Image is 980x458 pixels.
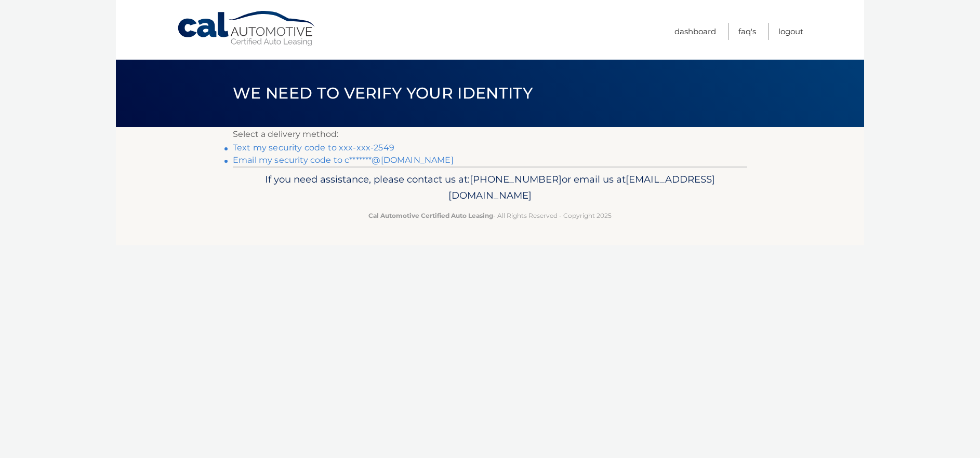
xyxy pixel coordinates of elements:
[778,23,803,40] a: Logout
[233,143,394,152] a: Text my security code to xxx-xxx-2549
[233,127,747,142] p: Select a delivery method:
[233,155,454,165] a: Email my security code to c*******@[DOMAIN_NAME]
[240,210,740,221] p: - All Rights Reserved - Copyright 2025
[233,84,533,103] span: We need to verify your identity
[738,23,756,40] a: FAQ's
[368,212,493,219] strong: Cal Automotive Certified Auto Leasing
[470,173,562,185] span: [PHONE_NUMBER]
[240,171,740,204] p: If you need assistance, please contact us at: or email us at
[177,10,317,47] a: Cal Automotive
[674,23,716,40] a: Dashboard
